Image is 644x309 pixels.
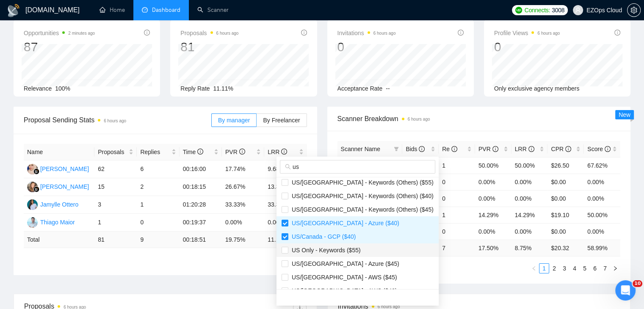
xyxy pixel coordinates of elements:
span: US/[GEOGRAPHIC_DATA] - Keywords (Others) ($40) [288,193,434,199]
li: 6 [590,263,600,273]
a: 6 [590,264,600,273]
td: 00:18:15 [180,178,222,196]
span: info-circle [281,149,287,154]
span: info-circle [528,146,534,152]
td: 0.00% [511,174,548,190]
span: New [619,111,630,118]
td: 11.11 % [264,232,307,248]
span: Opportunities [24,28,95,38]
span: By manager [218,117,250,124]
span: Proposal Sending Stats [24,115,211,125]
span: right [613,266,618,271]
td: 14.29% [475,207,511,223]
a: 5 [580,264,589,273]
a: 1 [539,264,549,273]
span: Dashboard [152,6,180,14]
span: US/[GEOGRAPHIC_DATA] - AWS ($45) [288,274,397,281]
div: [PERSON_NAME] [40,182,89,191]
td: 1 [137,196,179,214]
td: 62 [94,160,137,178]
td: 0 [439,190,475,207]
span: Only exclusive agency members [494,85,580,92]
li: 7 [600,263,610,273]
td: 00:18:51 [180,232,222,248]
time: 6 hours ago [216,31,239,36]
a: homeHome [100,6,125,14]
span: left [531,266,536,271]
td: 50.00% [475,157,511,174]
button: left [529,263,539,273]
td: 0.00% [584,223,620,240]
span: Scanner Name [341,146,380,152]
span: PVR [225,149,245,155]
td: 3 [94,196,137,214]
td: $26.50 [547,157,584,174]
span: 3008 [552,6,564,15]
span: Acceptance Rate [337,85,383,92]
td: 13.33% [264,178,307,196]
span: setting [627,7,640,14]
span: Re [442,146,457,152]
span: US/[GEOGRAPHIC_DATA] - AWS ($40) [288,287,397,294]
span: By Freelancer [263,117,300,124]
span: Scanner Breakdown [337,113,621,124]
li: Previous Page [529,263,539,273]
td: $0.00 [547,223,584,240]
td: 0 [439,223,475,240]
a: 4 [570,264,579,273]
span: info-circle [239,149,245,154]
div: Thiago Maior [40,218,75,227]
td: 26.67% [222,178,264,196]
span: dashboard [142,7,148,13]
a: 7 [600,264,610,273]
td: 0.00% [584,190,620,207]
td: 9.68% [264,160,307,178]
span: US/[GEOGRAPHIC_DATA] - Keywords (Others) ($55) [288,179,434,186]
img: TM [27,217,38,228]
span: Proposals [98,147,127,157]
td: 50.00% [584,207,620,223]
span: info-circle [144,30,150,36]
td: 6 [137,160,179,178]
time: 6 hours ago [373,31,396,36]
span: Profile Views [494,28,560,38]
span: 100% [55,85,70,92]
td: 81 [94,232,137,248]
span: Invitations [337,28,396,38]
time: 2 minutes ago [68,31,95,36]
td: 0 [137,214,179,232]
span: -- [386,85,390,92]
img: gigradar-bm.png [33,168,39,174]
a: searchScanner [197,6,229,14]
td: 0.00% [264,214,307,232]
img: JO [27,199,38,210]
td: 17.50 % [475,240,511,256]
span: Reply Rate [180,85,210,92]
span: info-circle [614,30,620,36]
span: 10 [633,280,642,287]
a: TMThiago Maior [27,218,75,225]
span: US/Canada - GCP ($40) [288,233,356,240]
td: 00:19:37 [180,214,222,232]
li: 2 [549,263,559,273]
li: Next Page [610,263,620,273]
span: US/[GEOGRAPHIC_DATA] - Azure ($45) [288,260,399,267]
img: AJ [27,164,38,174]
th: Proposals [94,144,137,160]
span: PVR [478,146,498,152]
td: 2 [137,178,179,196]
td: 7 [439,240,475,256]
td: 33.33% [264,196,307,214]
span: LRR [515,146,534,152]
span: US/[GEOGRAPHIC_DATA] - Keywords (Others) ($45) [288,206,434,213]
span: US/[GEOGRAPHIC_DATA] - Azure ($40) [288,220,399,226]
td: 0.00% [475,223,511,240]
span: Connects: [525,6,550,15]
li: 3 [559,263,569,273]
a: 2 [550,264,559,273]
a: 3 [560,264,569,273]
td: 0 [439,174,475,190]
td: 50.00% [511,157,548,174]
span: Proposals [180,28,238,38]
span: info-circle [492,146,498,152]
